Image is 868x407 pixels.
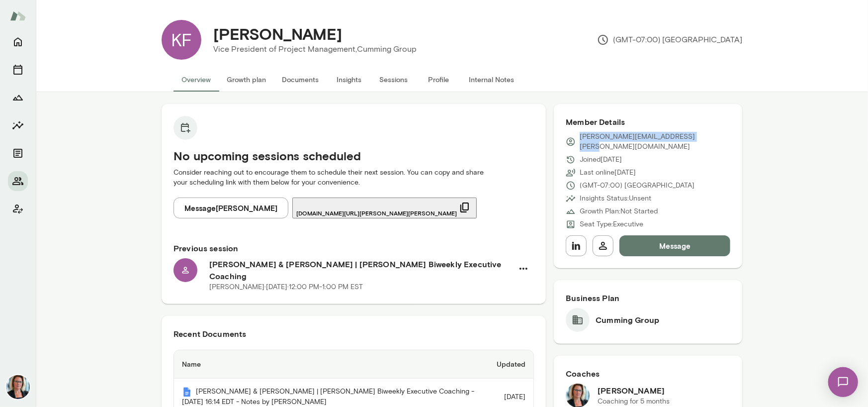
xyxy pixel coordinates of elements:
button: Sessions [8,60,28,80]
button: Growth plan [219,68,274,92]
button: Documents [8,143,28,163]
p: [PERSON_NAME] · [DATE] · 12:00 PM-1:00 PM EST [209,282,363,292]
p: Vice President of Project Management, Cumming Group [213,43,417,55]
p: (GMT-07:00) [GEOGRAPHIC_DATA] [597,34,742,46]
p: Last online [DATE] [580,168,636,178]
p: Coaching for 5 months [598,397,670,407]
button: Insights [327,68,371,92]
img: Mento [10,6,26,25]
h6: Member Details [566,116,730,128]
span: [DOMAIN_NAME][URL][PERSON_NAME][PERSON_NAME] [296,209,457,216]
button: Sessions [371,68,416,92]
button: Profile [416,68,461,92]
button: [DOMAIN_NAME][URL][PERSON_NAME][PERSON_NAME] [292,198,477,218]
th: Updated [489,350,533,379]
p: Consider reaching out to encourage them to schedule their next session. You can copy and share yo... [174,168,534,188]
img: Mento | Coaching sessions [182,387,192,397]
button: Message [619,235,730,256]
div: KF [162,20,201,60]
button: Members [8,171,28,191]
h6: [PERSON_NAME] [598,385,670,397]
button: Overview [174,68,219,92]
p: Seat Type: Executive [580,219,643,229]
h6: Recent Documents [174,328,534,340]
button: Growth Plan [8,88,28,107]
h4: [PERSON_NAME] [213,24,342,43]
p: Insights Status: Unsent [580,194,651,203]
p: Joined [DATE] [580,155,622,165]
h6: Business Plan [566,292,730,304]
p: (GMT-07:00) [GEOGRAPHIC_DATA] [580,181,694,191]
h6: Previous session [174,242,534,254]
button: Insights [8,115,28,135]
h6: [PERSON_NAME] & [PERSON_NAME] | [PERSON_NAME] Biweekly Executive Coaching [209,258,513,282]
button: Internal Notes [461,68,522,92]
h5: No upcoming sessions scheduled [174,148,534,164]
h6: Coaches [566,368,730,380]
button: Message[PERSON_NAME] [174,198,288,218]
img: Jennifer Alvarez [6,375,30,399]
th: Name [174,350,489,379]
p: [PERSON_NAME][EMAIL_ADDRESS][PERSON_NAME][DOMAIN_NAME] [580,132,730,152]
button: Client app [8,199,28,219]
button: Home [8,32,28,52]
p: Growth Plan: Not Started [580,206,658,216]
h6: Cumming Group [596,314,659,326]
button: Documents [274,68,327,92]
